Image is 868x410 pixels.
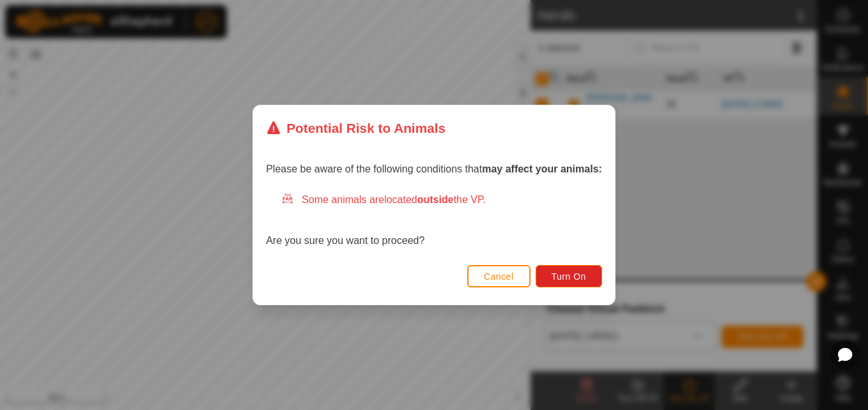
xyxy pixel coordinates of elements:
[266,163,602,174] span: Please be aware of the following conditions that
[536,265,602,287] button: Turn On
[384,194,486,205] span: located the VP.
[467,265,531,287] button: Cancel
[417,194,454,205] strong: outside
[484,271,514,282] span: Cancel
[482,163,602,174] strong: may affect your animals:
[281,192,602,208] div: Some animals are
[266,192,602,248] div: Are you sure you want to proceed?
[266,118,446,138] div: Potential Risk to Animals
[552,271,586,282] span: Turn On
